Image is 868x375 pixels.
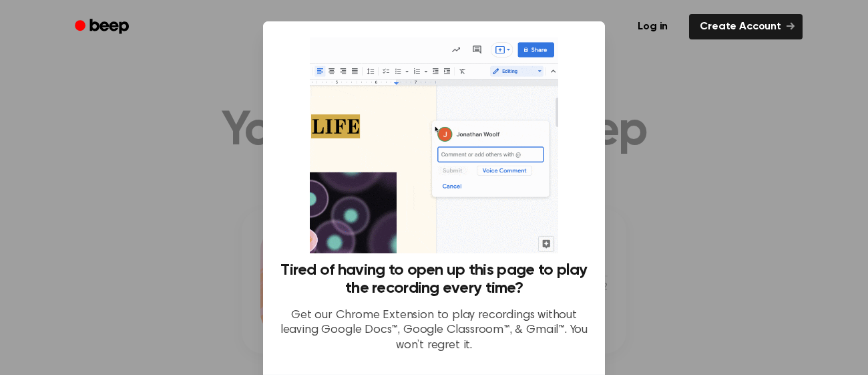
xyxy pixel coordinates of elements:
a: Beep [65,14,141,40]
h3: Tired of having to open up this page to play the recording every time? [279,261,589,297]
a: Log in [624,11,681,42]
a: Create Account [689,14,803,39]
p: Get our Chrome Extension to play recordings without leaving Google Docs™, Google Classroom™, & Gm... [279,308,589,354]
img: Beep extension in action [310,37,558,253]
